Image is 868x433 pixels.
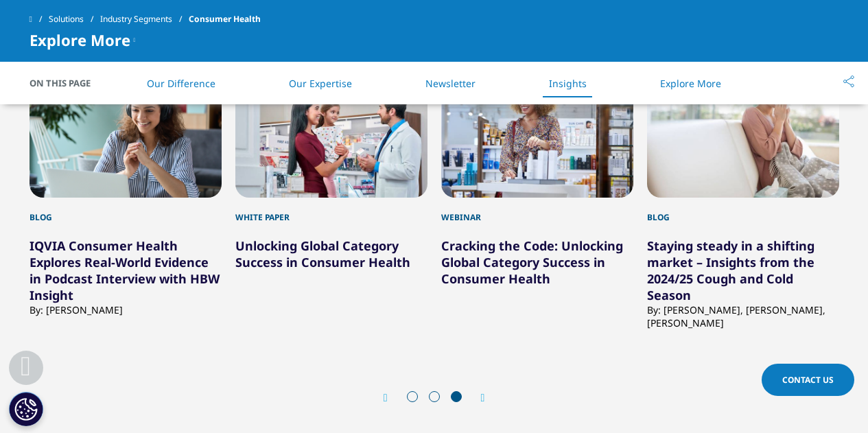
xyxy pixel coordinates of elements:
[30,303,222,316] div: By: [PERSON_NAME]
[647,198,839,224] div: Blog
[441,237,623,287] a: Cracking the Code: Unlocking Global Category Success in Consumer Health
[30,32,130,48] span: Explore More
[647,237,814,303] a: Staying steady in a shifting market – Insights from the 2024/25 Cough and Cold Season
[235,237,410,270] a: Unlocking Global Category Success in Consumer Health
[441,73,633,329] div: 11 / 12
[235,73,427,329] div: 10 / 12
[189,7,261,32] span: Consumer Health
[289,77,352,90] a: Our Expertise
[235,198,427,224] div: White Paper
[425,77,476,90] a: Newsletter
[441,198,633,224] div: Webinar
[384,391,401,404] div: Previous slide
[647,303,839,329] div: By: [PERSON_NAME], [PERSON_NAME], [PERSON_NAME]
[782,374,834,386] span: Contact Us
[660,77,721,90] a: Explore More
[30,237,220,303] a: IQVIA Consumer Health Explores Real-World Evidence in Podcast Interview with HBW Insight
[30,73,222,329] div: 9 / 12
[49,7,100,32] a: Solutions
[100,7,189,32] a: Industry Segments
[30,76,105,90] span: On This Page
[9,392,43,426] button: Cookies Settings
[549,77,587,90] a: Insights
[762,364,854,396] a: Contact Us
[147,77,215,90] a: Our Difference
[467,391,485,404] div: Next slide
[647,73,839,329] div: 12 / 12
[30,198,222,224] div: Blog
